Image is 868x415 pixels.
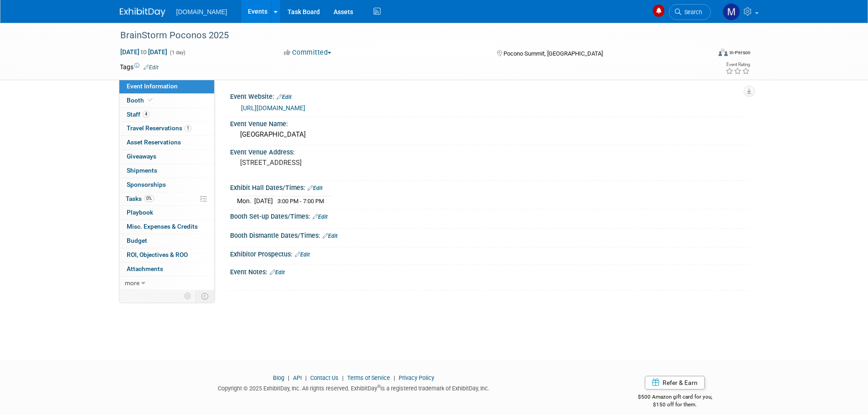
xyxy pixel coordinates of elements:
a: Misc. Expenses & Credits [119,220,214,234]
a: Edit [295,251,310,258]
span: | [286,374,292,381]
a: Terms of Service [347,374,390,381]
span: Search [681,9,702,15]
div: Booth Dismantle Dates/Times: [230,229,749,241]
a: Edit [323,233,338,239]
td: Tags [120,62,159,72]
span: 3:00 PM - 7:00 PM [277,198,324,205]
span: Misc. Expenses & Credits [127,223,198,230]
div: Exhibit Hall Dates/Times: [230,181,749,193]
span: (1 day) [169,50,185,56]
td: Mon. [237,196,254,206]
a: Edit [313,214,328,220]
a: Asset Reservations [119,136,214,149]
span: 1 [185,125,191,132]
td: Personalize Event Tab Strip [180,290,196,302]
span: Event Information [127,82,178,90]
div: Event Venue Name: [230,117,749,128]
pre: [STREET_ADDRESS] [240,159,436,167]
div: Booth Set-up Dates/Times: [230,210,749,221]
a: Refer & Earn [645,376,705,389]
a: Sponsorships [119,178,214,192]
i: Booth reservation complete [148,97,153,102]
td: [DATE] [254,196,273,206]
a: Privacy Policy [399,374,434,381]
div: $500 Amazon gift card for you, [601,387,749,408]
span: to [139,48,148,56]
div: [GEOGRAPHIC_DATA] [237,128,742,142]
div: Event Website: [230,90,749,102]
span: Tasks [126,195,154,202]
a: Booth [119,94,214,108]
div: Event Rating [725,62,750,67]
img: ExhibitDay [120,8,165,17]
span: Attachments [127,265,163,272]
a: Attachments [119,262,214,276]
a: Blog [273,374,284,381]
span: | [303,374,309,381]
a: API [293,374,302,381]
a: [URL][DOMAIN_NAME] [241,104,305,112]
button: Committed [281,48,335,57]
span: Playbook [127,209,153,216]
span: Travel Reservations [127,124,191,132]
div: In-Person [729,49,750,56]
a: Staff4 [119,108,214,122]
a: ROI, Objectives & ROO [119,248,214,262]
a: Playbook [119,206,214,220]
div: Exhibitor Prospectus: [230,247,749,259]
span: [DOMAIN_NAME] [176,8,227,15]
div: Event Notes: [230,265,749,277]
div: BrainStorm Poconos 2025 [117,27,697,44]
span: 0% [144,195,154,202]
img: Format-Inperson.png [719,49,728,56]
a: Giveaways [119,150,214,164]
div: $150 off for them. [601,401,749,409]
span: Giveaways [127,153,156,160]
a: Shipments [119,164,214,178]
div: Copyright © 2025 ExhibitDay, Inc. All rights reserved. ExhibitDay is a registered trademark of Ex... [120,382,588,393]
a: Tasks0% [119,192,214,206]
a: Edit [277,94,292,100]
div: Event Format [657,47,751,61]
span: Asset Reservations [127,138,181,146]
span: Budget [127,237,147,244]
span: 4 [143,111,149,118]
a: Edit [308,185,323,191]
span: [DATE] [DATE] [120,48,168,56]
span: more [125,279,139,287]
a: more [119,277,214,290]
div: Event Venue Address: [230,145,749,157]
a: Travel Reservations1 [119,122,214,135]
span: | [340,374,346,381]
span: Pocono Summit, [GEOGRAPHIC_DATA] [503,50,603,57]
span: ROI, Objectives & ROO [127,251,188,258]
a: Search [669,4,711,20]
span: Booth [127,97,154,104]
a: Edit [144,64,159,71]
a: Event Information [119,80,214,93]
span: Shipments [127,167,157,174]
a: Edit [270,269,285,276]
span: | [391,374,397,381]
span: Staff [127,111,149,118]
img: Mark Menzella [723,3,740,20]
a: Contact Us [310,374,339,381]
span: Sponsorships [127,181,166,188]
td: Toggle Event Tabs [195,290,214,302]
sup: ® [377,384,380,389]
a: Budget [119,234,214,248]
